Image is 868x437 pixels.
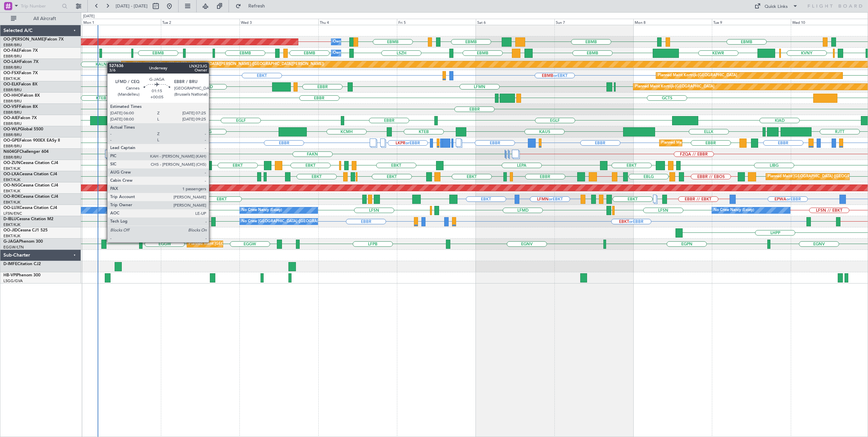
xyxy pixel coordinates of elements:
div: Tue 9 [712,19,790,25]
div: Planned Maint [GEOGRAPHIC_DATA] ([GEOGRAPHIC_DATA] National) [661,138,784,148]
a: N604GFChallenger 604 [3,150,49,154]
div: Mon 8 [633,19,712,25]
a: EBBR/BRU [3,132,22,137]
a: OO-WLPGlobal 5500 [3,127,43,131]
div: No Crew Nancy (Essey) [714,205,754,215]
a: EBBR/BRU [3,110,22,115]
input: Trip Number [21,1,60,11]
div: Planned Maint Kortrijk-[GEOGRAPHIC_DATA] [635,82,714,92]
span: OO-[PERSON_NAME] [3,37,45,42]
button: All Aircraft [7,13,74,24]
span: OO-FAE [3,49,19,53]
a: EBKT/KJK [3,76,20,81]
a: OO-LAHFalcon 7X [3,60,38,64]
a: OO-JIDCessna CJ1 525 [3,228,48,232]
div: Sat 6 [476,19,554,25]
a: HB-VPIPhenom 300 [3,273,40,277]
span: N604GF [3,150,19,154]
div: Planned Maint [GEOGRAPHIC_DATA] ([GEOGRAPHIC_DATA]) [189,239,296,249]
div: Wed 3 [239,19,318,25]
span: D-IMFE [3,262,17,266]
span: OO-ELK [3,82,19,86]
a: OO-ZUNCessna Citation CJ4 [3,161,58,165]
div: Mon 1 [82,19,161,25]
a: G-JAGAPhenom 300 [3,240,43,244]
span: OO-GPE [3,139,19,143]
span: OO-AIE [3,116,18,120]
a: OO-FSXFalcon 7X [3,71,38,75]
a: OO-VSFFalcon 8X [3,105,38,109]
a: OO-ELKFalcon 8X [3,82,37,86]
a: OO-FAEFalcon 7X [3,49,38,53]
a: EBBR/BRU [3,99,22,104]
div: [DATE] [83,14,95,19]
a: EBKT/KJK [3,189,20,194]
a: OO-NSGCessna Citation CJ4 [3,183,58,188]
span: OO-WLP [3,127,20,131]
span: OO-VSF [3,105,19,109]
a: OO-LUXCessna Citation CJ4 [3,206,57,210]
div: Thu 4 [318,19,397,25]
div: Tue 2 [161,19,239,25]
div: Planned Maint [GEOGRAPHIC_DATA] ([GEOGRAPHIC_DATA]) [120,115,227,126]
div: No Crew Nancy (Essey) [241,205,282,215]
span: OO-LXA [3,172,19,176]
a: D-IBLUCessna Citation M2 [3,217,53,221]
div: Fri 5 [397,19,475,25]
button: Quick Links [751,1,801,12]
a: EBKT/KJK [3,200,20,205]
a: OO-[PERSON_NAME]Falcon 7X [3,37,64,42]
span: G-JAGA [3,240,19,244]
span: OO-ZUN [3,161,20,165]
a: OO-GPEFalcon 900EX EASy II [3,139,60,143]
span: [DATE] - [DATE] [116,3,148,9]
div: Planned Maint [PERSON_NAME]-[GEOGRAPHIC_DATA][PERSON_NAME] ([GEOGRAPHIC_DATA][PERSON_NAME]) [123,59,324,69]
span: OO-ROK [3,195,20,199]
a: EBBR/BRU [3,65,22,70]
a: LSGG/GVA [3,278,23,284]
div: Sun 7 [554,19,633,25]
a: EBKT/KJK [3,177,20,182]
a: D-IMFECitation CJ2 [3,262,41,266]
span: OO-LAH [3,60,20,64]
a: EBBR/BRU [3,43,22,48]
div: Quick Links [765,3,788,10]
span: D-IBLU [3,217,17,221]
span: HB-VPI [3,273,17,277]
a: OO-ROKCessna Citation CJ4 [3,195,58,199]
a: EBBR/BRU [3,87,22,93]
a: EBKT/KJK [3,233,20,239]
div: Owner Melsbroek Air Base [333,48,379,58]
span: OO-JID [3,228,18,232]
span: OO-HHO [3,94,21,98]
a: EBKT/KJK [3,222,20,227]
span: OO-LUX [3,206,19,210]
span: Refresh [243,4,271,9]
a: EBBR/BRU [3,144,22,149]
span: OO-NSG [3,183,20,188]
a: EGGW/LTN [3,245,24,250]
div: Planned Maint Kortrijk-[GEOGRAPHIC_DATA] [658,70,737,81]
a: LFSN/ENC [3,211,22,216]
a: OO-HHOFalcon 8X [3,94,40,98]
div: No Crew [GEOGRAPHIC_DATA] ([GEOGRAPHIC_DATA] National) [241,216,355,227]
a: EBKT/KJK [3,166,20,171]
a: EBBR/BRU [3,121,22,126]
div: Owner Melsbroek Air Base [333,37,379,47]
button: Refresh [232,1,273,12]
a: EBBR/BRU [3,54,22,59]
a: OO-AIEFalcon 7X [3,116,37,120]
span: OO-FSX [3,71,19,75]
a: OO-LXACessna Citation CJ4 [3,172,57,176]
span: All Aircraft [18,16,72,21]
a: EBBR/BRU [3,155,22,160]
